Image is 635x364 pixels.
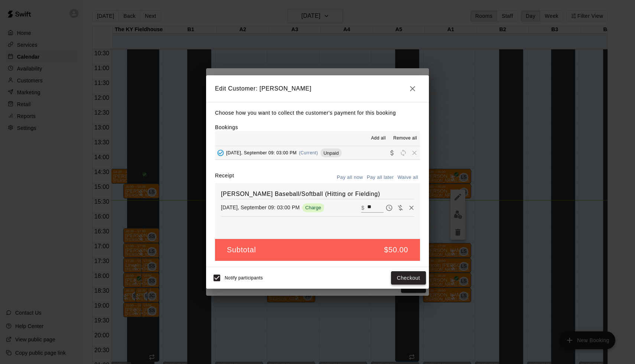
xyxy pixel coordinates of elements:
[206,75,429,102] h2: Edit Customer: [PERSON_NAME]
[215,172,234,183] label: Receipt
[384,204,395,210] span: Pay later
[299,150,318,155] span: (Current)
[393,135,417,142] span: Remove all
[221,189,414,199] h6: [PERSON_NAME] Baseball/Softball (Hitting or Fielding)
[395,172,420,183] button: Waive all
[409,150,420,155] span: Remove
[225,275,263,281] span: Notify participants
[227,245,256,255] h5: Subtotal
[390,132,420,144] button: Remove all
[367,132,390,144] button: Add all
[391,271,426,285] button: Checkout
[395,204,406,210] span: Waive payment
[384,245,408,255] h5: $50.00
[406,202,417,213] button: Remove
[215,124,238,130] label: Bookings
[215,146,420,160] button: Added - Collect Payment[DATE], September 09: 03:00 PM(Current)UnpaidCollect paymentRescheduleRemove
[365,172,396,183] button: Pay all later
[302,205,324,210] span: Charge
[215,147,226,158] button: Added - Collect Payment
[387,150,398,155] span: Collect payment
[221,204,300,211] p: [DATE], September 09: 03:00 PM
[320,150,342,156] span: Unpaid
[371,135,386,142] span: Add all
[335,172,365,183] button: Pay all now
[398,150,409,155] span: Reschedule
[226,150,297,155] span: [DATE], September 09: 03:00 PM
[361,204,364,211] p: $
[215,108,420,118] p: Choose how you want to collect the customer's payment for this booking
